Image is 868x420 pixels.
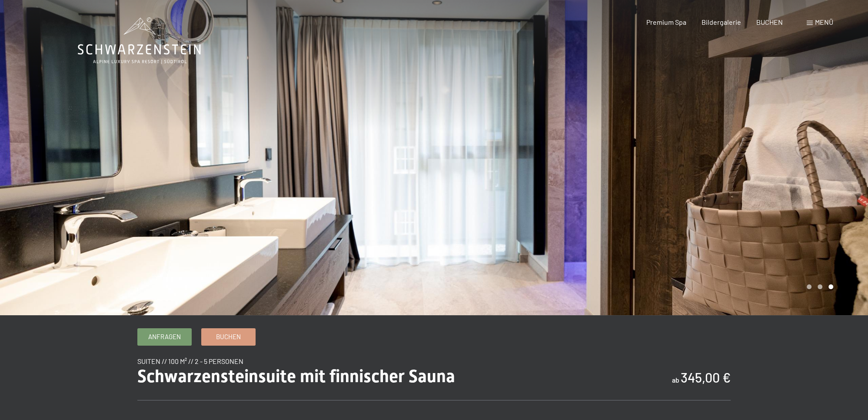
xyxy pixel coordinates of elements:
[646,18,686,26] a: Premium Spa
[137,357,243,365] span: Suiten // 100 m² // 2 - 5 Personen
[138,329,191,345] a: Anfragen
[702,18,741,26] a: Bildergalerie
[137,366,455,387] span: Schwarzensteinsuite mit finnischer Sauna
[681,370,731,385] b: 345,00 €
[148,332,181,341] span: Anfragen
[756,18,783,26] a: BUCHEN
[815,18,833,26] span: Menü
[672,376,679,384] span: ab
[216,332,241,341] span: Buchen
[202,329,255,345] a: Buchen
